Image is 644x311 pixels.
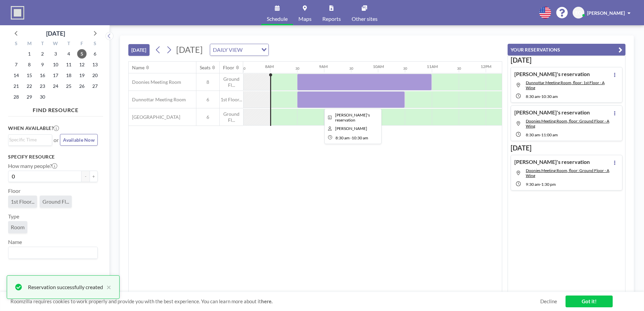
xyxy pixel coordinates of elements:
[60,134,98,146] button: Available Now
[38,49,47,59] span: Tuesday, September 2, 2025
[511,56,622,64] h3: [DATE]
[82,171,90,182] button: -
[77,49,87,59] span: Friday, September 5, 2025
[212,45,244,54] span: DAILY VIEW
[352,135,368,140] span: 10:30 AM
[36,40,49,48] div: T
[223,65,234,71] div: Floor
[10,298,540,305] span: Roomzilla requires cookies to work properly and provide you with the best experience. You can lea...
[38,60,47,69] span: Tuesday, September 9, 2025
[481,64,491,69] div: 12PM
[427,64,438,69] div: 11AM
[9,136,48,143] input: Search for option
[403,66,407,71] div: 30
[298,16,312,22] span: Maps
[25,49,34,59] span: Monday, September 1, 2025
[132,65,144,71] div: Name
[46,29,65,38] div: [DATE]
[64,71,73,80] span: Thursday, September 18, 2025
[64,60,73,69] span: Thursday, September 11, 2025
[103,283,111,291] button: close
[88,40,101,48] div: S
[514,109,590,116] h4: [PERSON_NAME]'s reservation
[11,92,21,102] span: Sunday, September 28, 2025
[352,16,378,22] span: Other sites
[526,94,540,99] span: 8:30 AM
[8,213,19,220] label: Type
[51,60,60,69] span: Wednesday, September 10, 2025
[176,44,203,55] span: [DATE]
[220,111,243,123] span: Ground Fl...
[373,64,384,69] div: 10AM
[335,135,350,140] span: 8:30 AM
[261,298,272,304] a: here.
[335,112,370,123] span: Edward's reservation
[220,76,243,88] span: Ground Fl...
[566,296,613,307] a: Got it!
[11,6,24,20] img: organization-logo
[10,40,23,48] div: S
[8,104,103,113] h4: FIND RESOURCE
[541,182,556,187] span: 1:30 PM
[514,71,590,77] h4: [PERSON_NAME]'s reservation
[75,40,88,48] div: F
[54,137,59,143] span: or
[8,135,52,145] div: Search for option
[526,80,605,90] span: Dunnottar Meeting Room, floor: 1st Floor - A Wing
[514,159,590,165] h4: [PERSON_NAME]'s reservation
[8,239,22,245] label: Name
[335,126,367,131] span: Edward Obi
[51,49,60,59] span: Wednesday, September 3, 2025
[128,44,150,56] button: [DATE]
[587,10,625,16] span: [PERSON_NAME]
[267,16,288,22] span: Schedule
[511,144,622,152] h3: [DATE]
[8,247,97,258] div: Search for option
[540,298,557,305] a: Decline
[51,81,60,91] span: Wednesday, September 24, 2025
[9,248,94,257] input: Search for option
[220,97,243,103] span: 1st Floor...
[49,40,62,48] div: W
[265,64,274,69] div: 8AM
[540,182,541,187] span: -
[541,94,558,99] span: 10:30 AM
[526,132,540,137] span: 8:30 AM
[457,66,461,71] div: 30
[129,97,186,103] span: Dunnottar Meeting Room
[8,163,57,169] label: How many people?
[25,71,34,80] span: Monday, September 15, 2025
[38,92,47,102] span: Tuesday, September 30, 2025
[77,71,87,80] span: Friday, September 19, 2025
[129,79,181,85] span: Doonies Meeting Room
[90,81,100,91] span: Saturday, September 27, 2025
[77,81,87,91] span: Friday, September 26, 2025
[508,44,625,56] button: YOUR RESERVATIONS
[90,49,100,59] span: Saturday, September 6, 2025
[25,92,34,102] span: Monday, September 29, 2025
[575,10,582,16] span: EO
[25,60,34,69] span: Monday, September 8, 2025
[349,66,353,71] div: 30
[8,154,98,160] h3: Specify resource
[11,71,21,80] span: Sunday, September 14, 2025
[11,60,21,69] span: Sunday, September 7, 2025
[90,171,98,182] button: +
[11,224,25,231] span: Room
[11,81,21,91] span: Sunday, September 21, 2025
[241,66,246,71] div: 30
[90,60,100,69] span: Saturday, September 13, 2025
[8,187,21,194] label: Floor
[350,135,352,140] span: -
[196,114,219,120] span: 6
[210,44,268,56] div: Search for option
[319,64,328,69] div: 9AM
[322,16,341,22] span: Reports
[245,45,257,54] input: Search for option
[540,94,541,99] span: -
[63,137,95,143] span: Available Now
[62,40,75,48] div: T
[200,65,211,71] div: Seats
[28,283,103,291] div: Reservation successfully created
[526,168,609,178] span: Doonies Meeting Room, floor: Ground Floor - A Wing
